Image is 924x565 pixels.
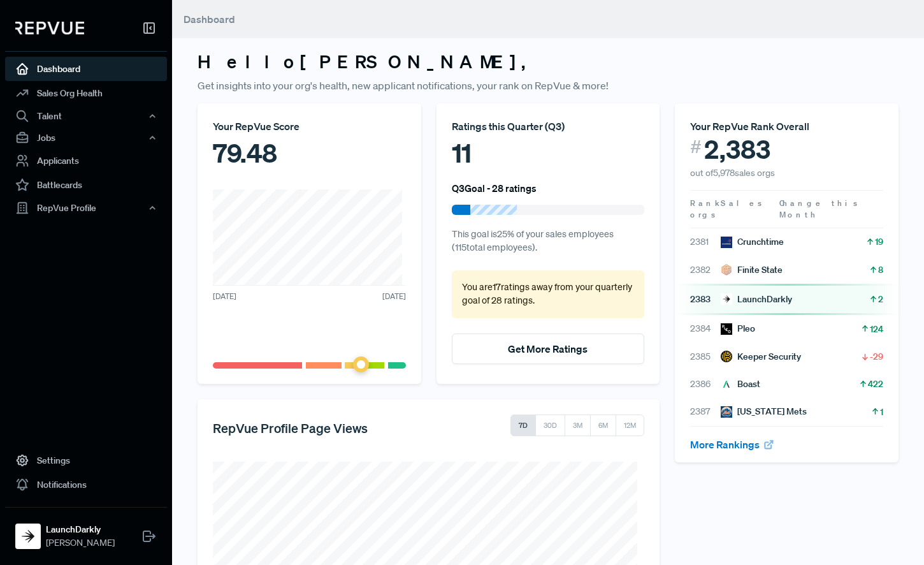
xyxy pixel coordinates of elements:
[5,173,167,197] a: Battlecards
[15,22,84,34] img: RepVue
[878,293,883,305] span: 2
[213,134,406,172] div: 79.48
[868,378,883,390] span: 422
[690,167,775,179] span: out of 5,978 sales orgs
[690,198,764,220] span: Sales orgs
[721,351,732,362] img: Keeper Security
[870,323,883,335] span: 124
[565,415,591,436] button: 3M
[721,405,807,418] div: [US_STATE] Mets
[690,322,721,335] span: 2384
[198,78,899,93] p: Get insights into your org's health, new applicant notifications, your rank on RepVue & more!
[690,120,809,133] span: Your RepVue Rank Overall
[5,149,167,173] a: Applicants
[46,536,115,550] span: [PERSON_NAME]
[5,57,167,81] a: Dashboard
[721,237,732,248] img: Crunchtime
[690,438,774,451] a: More Rankings
[510,415,536,436] button: 7D
[452,119,645,134] div: Ratings this Quarter ( Q3 )
[452,134,645,172] div: 11
[452,182,537,194] h6: Q3 Goal - 28 ratings
[5,105,167,127] button: Talent
[213,420,368,436] h5: RepVue Profile Page Views
[690,293,721,306] span: 2383
[690,350,721,363] span: 2385
[5,197,167,219] button: RepVue Profile
[213,119,406,134] div: Your RepVue Score
[590,415,616,436] button: 6M
[721,264,732,275] img: Finite State
[616,415,644,436] button: 12M
[5,81,167,105] a: Sales Org Health
[690,134,702,160] span: #
[184,13,235,26] span: Dashboard
[721,406,732,418] img: New York Mets
[880,406,883,418] span: 1
[690,263,721,277] span: 2382
[5,448,167,473] a: Settings
[452,228,645,255] p: This goal is 25 % of your sales employees ( 115 total employees).
[213,291,236,302] span: [DATE]
[875,235,883,248] span: 19
[690,405,721,418] span: 2387
[690,198,721,209] span: Rank
[18,526,38,547] img: LaunchDarkly
[721,322,755,335] div: Pleo
[452,334,645,364] button: Get More Ratings
[721,293,732,305] img: LaunchDarkly
[5,473,167,497] a: Notifications
[721,350,801,363] div: Keeper Security
[690,378,721,391] span: 2386
[721,235,784,249] div: Crunchtime
[382,291,406,302] span: [DATE]
[721,293,792,306] div: LaunchDarkly
[779,198,860,220] span: Change this Month
[5,127,167,149] button: Jobs
[721,379,732,390] img: Boast
[721,378,760,391] div: Boast
[704,134,770,165] span: 2,383
[198,51,899,73] h3: Hello [PERSON_NAME] ,
[46,523,115,536] strong: LaunchDarkly
[5,507,167,555] a: LaunchDarklyLaunchDarkly[PERSON_NAME]
[721,263,783,277] div: Finite State
[462,281,635,308] p: You are 17 ratings away from your quarterly goal of 28 ratings .
[870,350,883,363] span: -29
[721,323,732,335] img: Pleo
[878,263,883,276] span: 8
[690,235,721,249] span: 2381
[535,415,565,436] button: 30D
